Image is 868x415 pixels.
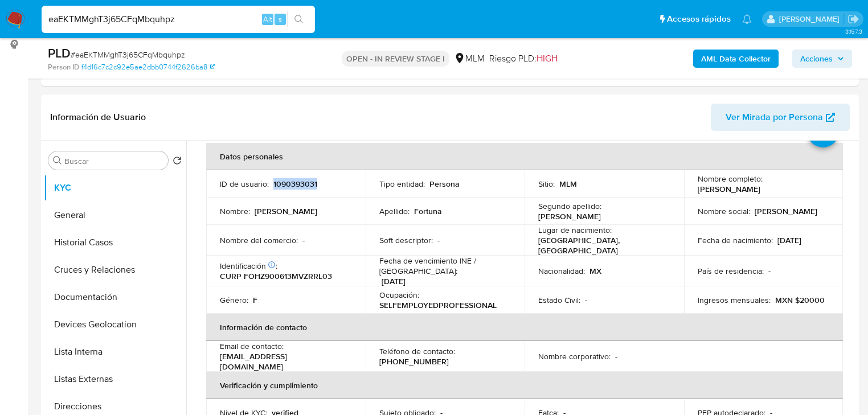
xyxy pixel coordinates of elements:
p: Ocupación : [379,290,419,300]
span: HIGH [537,52,558,65]
h1: Información de Usuario [50,112,146,123]
button: Buscar [53,156,62,165]
button: Cruces y Relaciones [44,256,186,283]
p: Fecha de vencimiento INE / [GEOGRAPHIC_DATA] : [379,256,511,276]
span: 3.157.3 [845,27,862,36]
p: - [437,235,440,245]
p: MX [589,266,601,276]
button: General [44,202,186,229]
p: F [253,295,257,305]
b: PLD [48,44,71,62]
p: MXN $20000 [775,295,825,305]
p: País de residencia : [698,266,764,276]
button: Volver al orden por defecto [173,156,182,169]
p: SELFEMPLOYEDPROFESSIONAL [379,300,497,310]
p: [DATE] [382,276,406,286]
p: Nombre social : [698,206,750,216]
p: Lugar de nacimiento : [538,225,612,235]
b: Person ID [48,62,79,72]
p: [DATE] [777,235,801,245]
p: Identificación : [220,261,277,271]
p: Segundo apellido : [538,201,601,211]
button: AML Data Collector [693,50,779,68]
p: Nombre corporativo : [538,351,611,361]
p: Estado Civil : [538,295,580,305]
p: - [585,295,587,305]
button: Listas Externas [44,365,186,393]
p: [GEOGRAPHIC_DATA], [GEOGRAPHIC_DATA] [538,235,666,256]
span: Alt [263,14,272,24]
p: Persona [429,179,460,189]
th: Datos personales [206,143,843,170]
a: Notificaciones [742,14,752,24]
input: Buscar [64,156,163,166]
span: # eaEKTMMghT3j65CFqMbquhpz [71,49,185,60]
button: Ver Mirada por Persona [711,104,850,131]
p: Tipo entidad : [379,179,425,189]
p: - [615,351,617,361]
span: Accesos rápidos [667,13,731,25]
th: Verificación y cumplimiento [206,372,843,399]
b: AML Data Collector [701,50,771,68]
button: Lista Interna [44,338,186,365]
p: Apellido : [379,206,410,216]
button: search-icon [287,11,310,27]
p: Email de contacto : [220,341,284,351]
p: CURP FOHZ900613MVZRRL03 [220,271,332,281]
p: Nombre del comercio : [220,235,298,245]
button: Historial Casos [44,229,186,256]
span: s [279,14,282,24]
span: Riesgo PLD: [489,52,558,65]
p: Nacionalidad : [538,266,585,276]
p: [PERSON_NAME] [755,206,817,216]
p: - [768,266,771,276]
span: Acciones [800,50,833,68]
p: [PHONE_NUMBER] [379,356,449,367]
p: [EMAIL_ADDRESS][DOMAIN_NAME] [220,351,347,372]
p: MLM [559,179,577,189]
p: Género : [220,295,248,305]
span: Ver Mirada por Persona [726,104,823,131]
p: - [302,235,305,245]
p: Teléfono de contacto : [379,346,455,356]
p: Soft descriptor : [379,235,433,245]
p: Sitio : [538,179,555,189]
p: michelleangelica.rodriguez@mercadolibre.com.mx [779,14,844,24]
input: Buscar usuario o caso... [42,12,315,27]
button: KYC [44,174,186,202]
p: Ingresos mensuales : [698,295,771,305]
a: Salir [847,13,859,25]
p: ID de usuario : [220,179,269,189]
p: OPEN - IN REVIEW STAGE I [342,51,449,67]
p: [PERSON_NAME] [255,206,317,216]
p: [PERSON_NAME] [698,184,760,194]
p: Fortuna [414,206,442,216]
th: Información de contacto [206,314,843,341]
p: 1090393031 [273,179,317,189]
div: MLM [454,52,485,65]
p: Nombre completo : [698,174,763,184]
button: Documentación [44,283,186,311]
p: Fecha de nacimiento : [698,235,773,245]
p: [PERSON_NAME] [538,211,601,221]
button: Devices Geolocation [44,311,186,338]
p: Nombre : [220,206,250,216]
a: f4d16c7c2c92e5ae2dbb0744f2626ba8 [81,62,215,72]
button: Acciones [792,50,852,68]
